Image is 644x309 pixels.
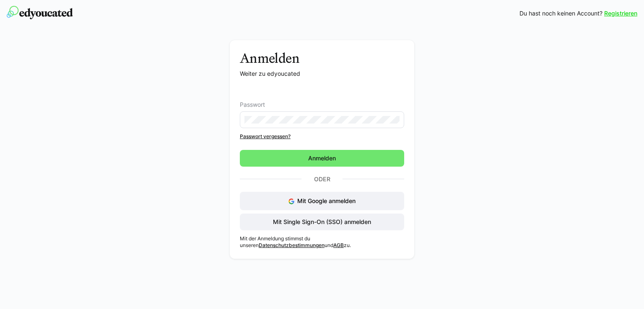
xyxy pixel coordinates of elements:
[259,242,325,248] a: Datenschutzbestimmungen
[240,214,404,230] button: Mit Single Sign-On (SSO) anmelden
[240,192,404,210] button: Mit Google anmelden
[519,9,602,18] span: Du hast noch keinen Account?
[297,197,356,204] span: Mit Google anmelden
[307,154,337,162] span: Anmelden
[240,150,404,167] button: Anmelden
[604,9,637,18] a: Registrieren
[240,70,404,78] p: Weiter zu edyoucated
[272,218,372,226] span: Mit Single Sign-On (SSO) anmelden
[333,242,344,248] a: AGB
[240,50,404,66] h3: Anmelden
[301,173,343,185] p: Oder
[240,235,404,249] p: Mit der Anmeldung stimmst du unseren und zu.
[240,101,265,108] span: Passwort
[240,133,404,140] a: Passwort vergessen?
[7,6,73,19] img: edyoucated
